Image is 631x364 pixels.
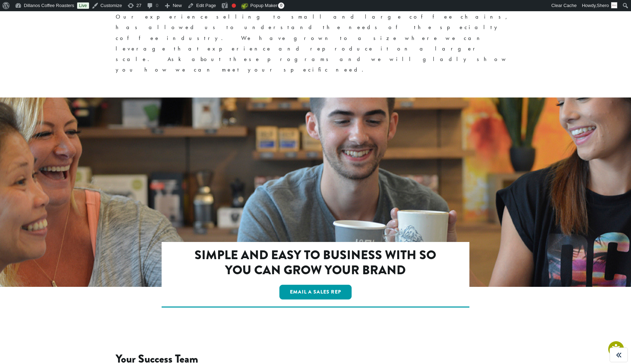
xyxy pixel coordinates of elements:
a: Email a Sales Rep [279,285,352,299]
span: 0 [278,2,284,9]
span: Shero [597,3,609,8]
a: Live [77,2,89,9]
h2: Simple and easy to business with so you can grow your brand [192,248,439,278]
div: Focus keyphrase not set [232,4,236,8]
p: Our experience selling to small and large coffee chains, has allowed us to understand the needs o... [116,12,515,75]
